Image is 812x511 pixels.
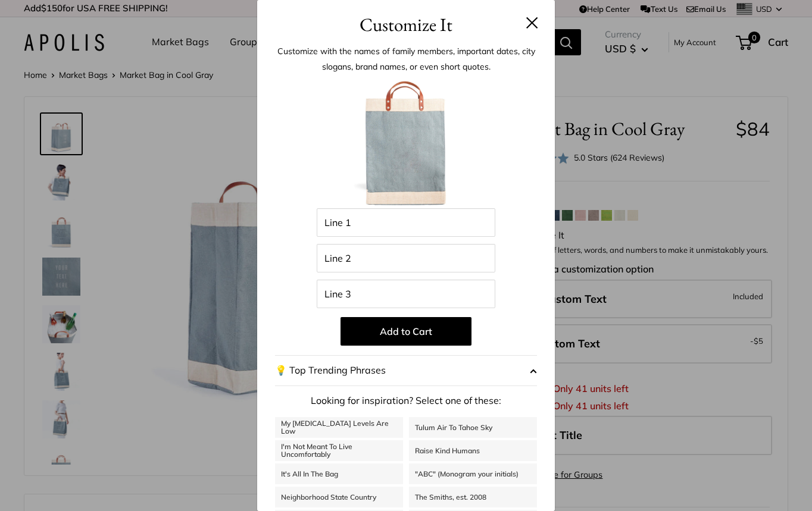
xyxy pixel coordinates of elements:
p: Customize with the names of family members, important dates, city slogans, brand names, or even s... [275,43,537,74]
a: Raise Kind Humans [409,440,537,461]
a: Tulum Air To Tahoe Sky [409,417,537,438]
a: Neighborhood State Country [275,487,403,507]
h3: Customize It [275,11,537,39]
a: My [MEDICAL_DATA] Levels Are Low [275,417,403,438]
img: Blank_Product.004.jpeg [341,77,471,208]
a: The Smiths, est. 2008 [409,487,537,507]
a: I'm Not Meant To Live Uncomfortably [275,440,403,461]
a: It's All In The Bag [275,463,403,484]
a: "ABC" (Monogram your initials) [409,463,537,484]
button: 💡 Top Trending Phrases [275,355,537,386]
p: Looking for inspiration? Select one of these: [275,392,537,410]
button: Add to Cart [341,317,471,346]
